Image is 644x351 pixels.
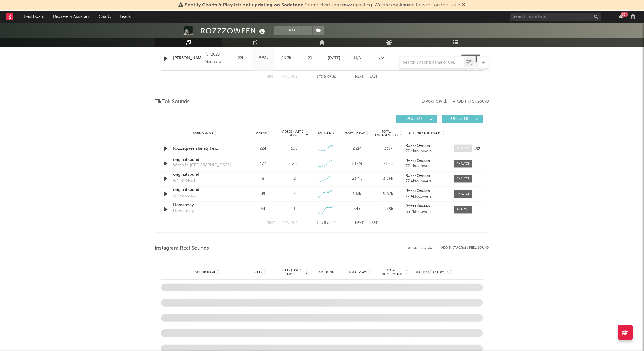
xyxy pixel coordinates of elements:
div: 2.2M [343,146,371,152]
div: 8 [249,176,277,182]
a: Charts [94,11,115,23]
button: + Add TikTok Sound [447,100,489,103]
span: of [327,222,331,225]
span: Total Views [346,132,365,135]
div: N/A [347,55,368,61]
div: 29 [299,55,321,61]
div: [DATE] [324,55,344,61]
span: Dismiss [462,3,466,8]
div: 99 + [621,12,628,17]
button: Next [355,222,364,225]
a: Rozzzqween family ties unreleased [173,146,237,152]
input: Search for artists [510,13,601,21]
div: 2 [293,191,296,197]
button: Last [370,222,378,225]
a: RozzzQween [406,159,448,163]
span: Videos [256,132,267,135]
span: UGC ( 13 ) [400,117,428,121]
div: 3.06k [374,176,403,182]
span: Spotify Charts & Playlists not updating on Sodatone [185,3,303,8]
a: Leads [115,11,135,23]
a: RozzzQween [406,144,448,148]
button: 99+ [619,14,623,19]
div: Air Force 1's [173,178,195,184]
span: Videos (last 7 days) [280,130,305,137]
strong: RozzzQween [406,174,430,178]
div: 63.2k followers [406,210,448,214]
div: 2 [293,176,296,182]
a: original sound [173,157,237,163]
button: Track [274,26,312,35]
div: 224 [249,146,277,152]
a: RozzzQween [406,189,448,194]
button: Export CSV [406,246,432,250]
div: 34k [343,207,371,213]
a: Discovery Assistant [49,11,94,23]
div: (C) 2025 Meduulla [205,51,228,66]
input: Search by song name or URL [400,60,464,65]
div: N/A [439,55,457,61]
a: RozzzQween [406,205,448,209]
strong: RozzzQween [406,144,430,148]
a: Homebody [173,203,237,209]
div: 39 [249,191,277,197]
div: 333k [374,146,403,152]
span: of [327,75,331,78]
span: Total Engagements [378,269,405,276]
div: 2.78k [374,207,403,213]
button: Next [355,75,364,78]
div: 22k [231,55,251,61]
button: Previous [281,75,297,78]
a: [PERSON_NAME] [173,55,201,61]
button: First [266,222,275,225]
span: : Some charts are now updating. We are continuing to work on the issue [185,3,460,8]
button: Previous [281,222,297,225]
span: Total Plays [349,270,368,274]
div: Air Force 1's [173,193,195,199]
button: Export CSV [422,100,447,103]
span: TikTok Sounds [155,98,190,106]
button: + Add Instagram Reel Sound [438,246,489,250]
div: 20 [292,161,297,167]
div: 26.3k [277,55,296,61]
a: Dashboard [19,11,49,23]
div: ROZZZQWEEN [200,26,267,36]
button: Last [370,75,378,78]
div: 77.4k followers [406,195,448,199]
span: Reels (last 7 days) [278,269,305,276]
span: Instagram Reel Sounds [155,245,209,252]
div: 5.52k [254,55,274,61]
a: original sound [173,172,237,178]
div: 172 [249,161,277,167]
span: Sound Name [195,270,216,274]
div: 77.4k followers [406,165,448,169]
strong: RozzzQween [406,159,430,163]
span: Reels [254,270,262,274]
div: 71.6k [374,161,403,167]
div: 1 5 14 [310,220,343,227]
div: N/A [371,55,391,61]
div: 1.17M [343,161,371,167]
div: 1 [293,207,295,213]
div: 77.4k followers [406,180,448,184]
div: 1 5 32 [310,73,343,81]
span: Author / Followers [408,131,441,135]
a: RozzzQween [406,174,448,179]
span: Official ( 1 ) [446,117,474,121]
span: Total Engagements [374,130,399,137]
div: 77.4k followers [406,149,448,154]
div: 6M Trend [312,131,340,136]
div: 9.67k [374,191,403,197]
div: When In [GEOGRAPHIC_DATA] [173,163,231,169]
button: + Add TikTok Sound [453,100,489,103]
strong: RozzzQween [406,189,430,193]
div: Homebody [173,209,194,215]
button: UGC(13) [396,115,437,123]
div: N/A [394,55,415,61]
div: 6M Trend [311,270,342,274]
span: to [320,222,323,225]
a: original sound [173,187,237,193]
